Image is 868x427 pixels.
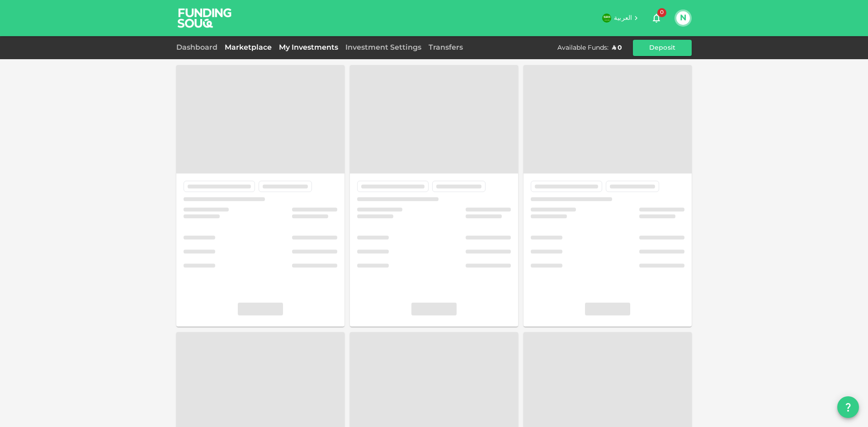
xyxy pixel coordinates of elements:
[221,44,275,51] a: Marketplace
[557,43,609,52] div: Available Funds :
[647,9,665,27] button: 0
[425,44,467,51] a: Transfers
[612,43,622,52] div: ʢ 0
[614,15,632,21] span: العربية
[602,14,611,23] img: flag-sa.b9a346574cdc8950dd34b50780441f57.svg
[633,40,692,56] button: Deposit
[275,44,342,51] a: My Investments
[657,8,666,17] span: 0
[176,44,221,51] a: Dashboard
[837,396,859,418] button: question
[342,44,425,51] a: Investment Settings
[676,11,690,25] button: N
